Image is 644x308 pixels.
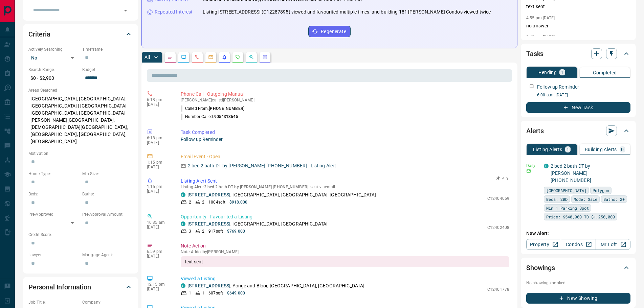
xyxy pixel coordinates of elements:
[155,8,193,16] p: Repeated Interest
[28,29,50,40] h2: Criteria
[28,73,79,84] p: $0 - $2,900
[181,192,185,197] div: condos.ca
[28,171,79,177] p: Home Type:
[181,153,509,160] p: Email Event - Open
[28,211,79,217] p: Pre-Approved:
[82,46,133,52] p: Timeframe:
[208,199,225,205] p: 1004 sqft
[195,54,200,60] svg: Calls
[145,55,150,60] p: All
[28,150,133,157] p: Motivation:
[147,184,171,189] p: 1:15 pm
[187,191,376,198] p: , [GEOGRAPHIC_DATA], [GEOGRAPHIC_DATA], [GEOGRAPHIC_DATA]
[585,147,617,152] p: Building Alerts
[593,187,609,194] span: Polygon
[28,299,79,305] p: Job Title:
[308,26,351,37] button: Regenerate
[147,189,171,194] p: [DATE]
[551,163,591,183] a: 2 bed 2 bath DT by [PERSON_NAME] [PHONE_NUMBER]
[181,54,186,60] svg: Lead Browsing Activity
[526,102,630,113] button: New Task
[181,114,238,120] p: Number Called:
[82,299,133,305] p: Company:
[546,187,586,194] span: [GEOGRAPHIC_DATA]
[147,140,171,145] p: [DATE]
[227,228,245,234] p: $769,000
[147,136,171,140] p: 6:18 pm
[28,26,133,42] div: Criteria
[262,54,268,60] svg: Agent Actions
[561,239,596,250] a: Condos
[526,22,630,29] p: no answer
[181,250,509,254] p: Note Added by [PERSON_NAME]
[526,46,630,62] div: Tasks
[526,125,544,136] h2: Alerts
[526,163,540,169] p: Daily
[202,290,204,296] p: 1
[28,46,79,52] p: Actively Searching:
[147,282,171,287] p: 12:15 pm
[526,123,630,139] div: Alerts
[147,220,171,225] p: 10:35 am
[147,225,171,230] p: [DATE]
[82,67,133,73] p: Budget:
[147,249,171,254] p: 6:59 pm
[147,165,171,169] p: [DATE]
[82,171,133,177] p: Min Size:
[188,162,336,169] p: 2 bed 2 bath DT by [PERSON_NAME] [PHONE_NUMBER] - Listing Alert
[603,196,625,203] span: Baths: 2+
[28,191,79,197] p: Beds:
[181,129,509,136] p: Task Completed
[203,8,491,16] p: Listing [STREET_ADDRESS] (C12287895) viewed and favourited multiple times, and building 181 [PERS...
[181,221,185,226] div: condos.ca
[82,252,133,258] p: Mortgage Agent:
[28,232,133,238] p: Credit Score:
[189,199,191,205] p: 2
[593,70,617,75] p: Completed
[526,3,630,10] p: text sent
[574,196,597,203] span: Mode: Sale
[537,84,579,91] p: Follow up Reminder
[208,290,223,296] p: 607 sqft
[147,254,171,259] p: [DATE]
[202,228,204,234] p: 2
[202,199,204,205] p: 2
[187,221,230,227] a: [STREET_ADDRESS]
[208,54,214,60] svg: Emails
[28,282,91,292] h2: Personal Information
[181,275,509,282] p: Viewed a Listing
[526,262,555,273] h2: Showings
[526,35,555,40] p: 5:48 pm [DATE]
[147,160,171,165] p: 1:15 pm
[235,54,241,60] svg: Requests
[533,147,562,152] p: Listing Alerts
[28,67,79,73] p: Search Range:
[204,185,308,189] span: 2 bed 2 bath DT by [PERSON_NAME] [PHONE_NUMBER]
[28,52,79,63] div: No
[596,239,630,250] a: Mr.Loft
[209,106,244,111] span: [PHONE_NUMBER]
[147,287,171,291] p: [DATE]
[214,114,238,119] span: 9054313645
[249,54,254,60] svg: Opportunities
[492,175,512,182] button: Pin
[222,54,227,60] svg: Listing Alerts
[621,147,624,152] p: 0
[229,199,247,205] p: $918,000
[537,92,630,98] p: 6:00 a.m. [DATE]
[567,147,569,152] p: 1
[526,48,543,59] h2: Tasks
[227,290,245,296] p: $649,000
[561,70,563,75] p: 1
[544,164,549,168] div: condos.ca
[187,282,364,289] p: , Yonge and Bloor, [GEOGRAPHIC_DATA], [GEOGRAPHIC_DATA]
[28,279,133,295] div: Personal Information
[121,6,130,15] button: Open
[546,213,615,220] span: Price: $540,000 TO $1,250,000
[181,283,185,288] div: condos.ca
[487,224,509,231] p: C12402408
[181,185,509,189] p: Listing Alert : - sent via email
[538,70,557,75] p: Pending
[181,213,509,220] p: Opportunity - Favourited a Listing
[82,211,133,217] p: Pre-Approval Amount:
